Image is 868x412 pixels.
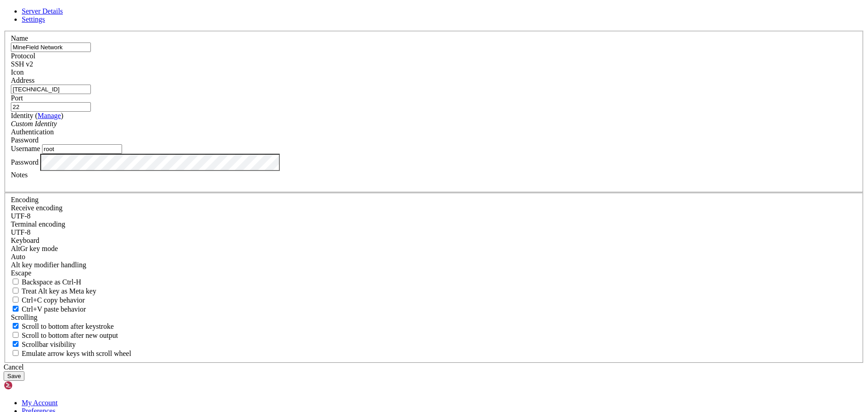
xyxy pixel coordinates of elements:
span: UTF-8 [11,212,31,220]
input: Scrollbar visibility [13,341,19,347]
div: Custom Identity [11,120,857,128]
label: Username [11,145,40,152]
label: Name [11,34,28,42]
a: Server Details [22,7,63,15]
a: Manage [38,112,61,119]
label: The vertical scrollbar mode. [11,341,76,348]
label: Set the expected encoding for data received from the host. If the encodings do not match, visual ... [11,204,62,212]
input: Treat Alt key as Meta key [13,288,19,294]
span: snap [48,61,65,69]
x-row: root@ubuntu:~# [4,69,750,77]
x-row: root@ubuntu:~# ^C [4,4,750,12]
label: Scroll to bottom after new output. [11,331,118,339]
input: Port Number [11,102,91,112]
label: Identity [11,112,63,119]
span: Treat Alt key as Meta key [22,287,96,295]
span: Emulate arrow keys with scroll wheel [22,350,131,357]
span: Auto [11,253,25,260]
input: Backspace as Ctrl-H [13,279,19,284]
x-row: root@ubuntu:~# ls [4,52,750,61]
x-row: sudo chmod u+x /usr/local/bin/wingsroot@ubuntu:~# [4,44,750,52]
label: The default terminal encoding. ISO-2022 enables character map translations (like graphics maps). ... [11,220,65,228]
label: Scrolling [11,313,38,321]
label: Keyboard [11,237,39,244]
label: Password [11,158,38,166]
input: Scroll to bottom after new output [13,332,19,338]
label: Whether to scroll to the bottom on any keystroke. [11,322,114,330]
div: Auto [11,253,857,261]
span: Scrollbar visibility [22,341,76,348]
i: Custom Identity [11,120,57,128]
div: Password [11,136,857,144]
div: Escape [11,269,857,277]
span: Scroll to bottom after keystroke [22,322,114,330]
div: Cancel [4,363,864,371]
label: Address [11,76,34,84]
span: Password [11,136,38,144]
label: If true, the backspace should send BS ('\x08', aka ^H). Otherwise the backspace key should send '... [11,278,81,286]
label: When using the alternative screen buffer, and DECCKM (Application Cursor Keys) is active, mouse w... [11,350,131,357]
label: Icon [11,68,24,76]
div: (0, 1) [4,12,8,20]
span: UTF-8 [11,228,31,236]
x-row: root@ubuntu:~# sudo mkdir -p /etc/pterodactyl [4,12,750,20]
input: Login Username [42,144,122,154]
label: Ctrl-C copies if true, send ^C to host if false. Ctrl-Shift-C sends ^C to host if true, copies if... [11,296,85,304]
div: SSH v2 [11,60,857,68]
x-row: Connecting [TECHNICAL_ID]... [4,4,750,12]
label: Port [11,94,23,102]
input: Server Name [11,43,91,52]
a: Settings [22,15,45,23]
label: Notes [11,171,28,179]
input: Emulate arrow keys with scroll wheel [13,350,19,356]
div: UTF-8 [11,212,857,220]
label: Set the expected encoding for data received from the host. If the encodings do not match, visual ... [11,245,58,252]
input: Scroll to bottom after keystroke [13,323,19,329]
label: Controls how the Alt key is handled. Escape: Send an ESC prefix. 8-Bit: Add 128 to the typed char... [11,261,86,269]
label: Authentication [11,128,54,136]
input: Ctrl+C copy behavior [13,297,19,303]
input: Host Name or IP [11,85,91,94]
img: Shellngn [4,381,56,390]
span: Backspace as Ctrl-H [22,278,81,286]
button: Save [4,371,24,381]
label: Whether the Alt key acts as a Meta key or as a distinct Alt key. [11,287,96,295]
input: Ctrl+V paste behavior [13,306,19,312]
span: minecraft [4,61,40,69]
span: SSH v2 [11,60,33,68]
span: ( ) [35,112,63,119]
span: Ctrl+C copy behavior [22,296,85,304]
label: Ctrl+V pastes if true, sends ^V to host if false. Ctrl+Shift+V sends ^V to host if true, pastes i... [11,305,86,313]
label: Protocol [11,52,35,60]
a: My Account [22,399,58,407]
div: (15, 8) [65,69,69,77]
span: Escape [11,269,31,277]
span: Ctrl+V paste behavior [22,305,86,313]
div: UTF-8 [11,228,857,237]
x-row: curl -L -o /usr/local/bin/wings "https://[DOMAIN_NAME]/pterodactyl/wings/releases/latest/download... [4,28,750,36]
label: Encoding [11,196,38,204]
span: Scroll to bottom after new output [22,331,118,339]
